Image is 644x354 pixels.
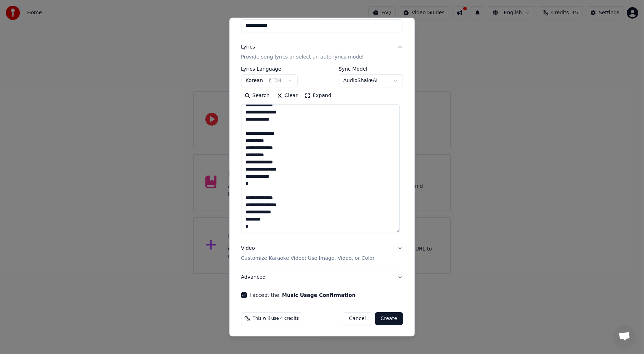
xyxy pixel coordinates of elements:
span: This will use 4 credits [253,316,299,322]
button: Search [241,90,273,101]
p: Provide song lyrics or select an auto lyrics model [241,54,364,61]
label: Lyrics Language [241,66,298,71]
button: LyricsProvide song lyrics or select an auto lyrics model [241,38,403,66]
label: Sync Model [339,66,403,71]
div: Lyrics [241,44,255,51]
p: Customize Karaoke Video: Use Image, Video, or Color [241,255,375,262]
button: Cancel [343,312,372,325]
div: Video [241,245,375,262]
label: I accept the [250,293,356,298]
button: Advanced [241,268,403,287]
button: Create [375,312,403,325]
button: Expand [301,90,335,101]
div: LyricsProvide song lyrics or select an auto lyrics model [241,66,403,239]
button: I accept the [282,293,356,298]
button: VideoCustomize Karaoke Video: Use Image, Video, or Color [241,239,403,268]
button: Clear [273,90,301,101]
